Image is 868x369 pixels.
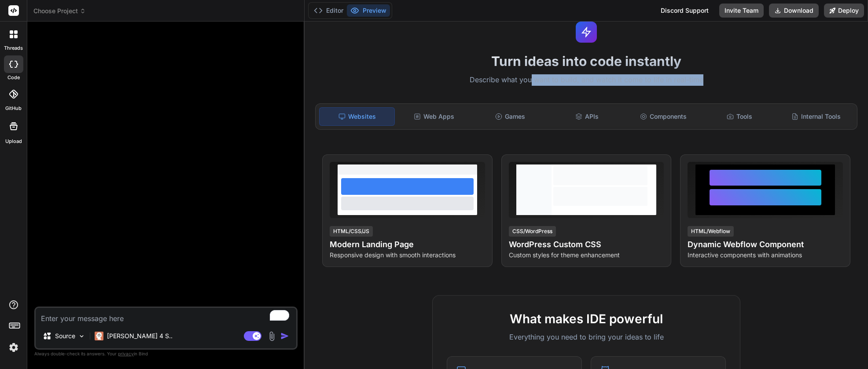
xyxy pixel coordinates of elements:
span: privacy [118,351,134,356]
p: [PERSON_NAME] 4 S.. [107,332,173,340]
button: Preview [347,4,390,17]
img: settings [6,340,21,355]
p: Custom styles for theme enhancement [509,251,664,259]
p: Interactive components with animations [688,251,843,259]
div: HTML/Webflow [688,226,734,237]
p: Responsive design with smooth interactions [330,251,485,259]
label: Upload [5,138,22,145]
img: attachment [267,331,277,341]
button: Deploy [824,4,864,18]
button: Invite Team [719,4,764,18]
div: Web Apps [397,107,471,126]
button: Download [769,4,819,18]
img: icon [280,332,289,340]
p: Describe what you want to build, and watch it come to life in real-time [310,74,863,86]
img: Claude 4 Sonnet [95,332,103,340]
span: Choose Project [33,7,86,15]
img: Pick Models [78,332,85,340]
div: Websites [319,107,395,126]
div: Tools [702,107,777,126]
label: threads [4,44,23,52]
div: APIs [549,107,624,126]
label: GitHub [5,105,22,112]
p: Always double-check its answers. Your in Bind [34,350,298,358]
div: CSS/WordPress [509,226,556,237]
label: code [7,74,20,81]
div: HTML/CSS/JS [330,226,373,237]
h4: Modern Landing Page [330,238,485,251]
p: Source [55,332,75,340]
button: Editor [310,4,347,17]
h1: Turn ideas into code instantly [310,53,863,69]
p: Everything you need to bring your ideas to life [447,332,726,342]
div: Discord Support [655,4,714,18]
h4: WordPress Custom CSS [509,238,664,251]
textarea: To enrich screen reader interactions, please activate Accessibility in Grammarly extension settings [36,308,296,324]
div: Components [626,107,701,126]
h2: What makes IDE powerful [447,310,726,328]
div: Games [473,107,548,126]
div: Internal Tools [779,107,853,126]
h4: Dynamic Webflow Component [688,238,843,251]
